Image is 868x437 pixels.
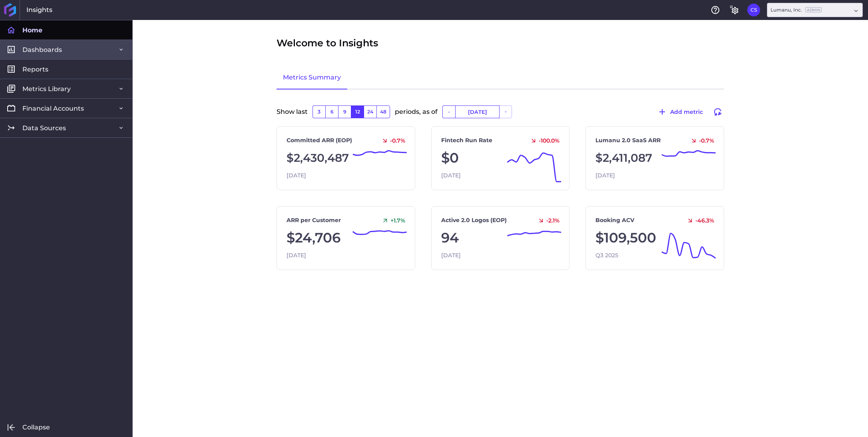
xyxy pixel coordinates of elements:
[22,46,62,54] span: Dashboards
[351,105,364,118] button: 12
[378,217,405,224] div: +1.7 %
[287,148,405,168] div: $2,430,487
[287,228,405,248] div: $24,706
[364,105,376,118] button: 24
[595,136,661,145] a: Lumanu 2.0 SaaS ARR
[378,137,405,144] div: -0.7 %
[654,105,707,118] button: Add metric
[747,4,760,16] button: User Menu
[22,124,66,132] span: Data Sources
[277,105,724,126] div: Show last periods, as of
[325,105,338,118] button: 6
[441,148,560,168] div: $0
[595,228,714,248] div: $109,500
[805,7,822,12] ins: Admin
[22,26,42,34] span: Home
[22,85,71,93] span: Metrics Library
[441,216,507,224] a: Active 2.0 Logos (EOP)
[728,4,741,16] button: General Settings
[683,217,714,224] div: -46.3 %
[22,423,50,431] span: Collapse
[527,137,559,144] div: -100.0 %
[534,217,559,224] div: -2.1 %
[770,6,822,14] div: Lumanu, Inc.
[22,65,48,73] span: Reports
[338,105,351,118] button: 9
[22,104,84,113] span: Financial Accounts
[595,148,714,168] div: $2,411,087
[277,36,378,50] span: Welcome to Insights
[456,106,499,118] input: Select Date
[376,105,390,118] button: 48
[441,228,560,248] div: 94
[442,105,455,118] button: -
[313,105,325,118] button: 3
[287,216,341,224] a: ARR per Customer
[287,136,352,145] a: Committed ARR (EOP)
[595,216,634,224] a: Booking ACV
[709,4,722,16] button: Help
[441,136,492,145] a: Fintech Run Rate
[687,137,714,144] div: -0.7 %
[767,3,863,17] div: Dropdown select
[277,66,347,89] a: Metrics Summary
